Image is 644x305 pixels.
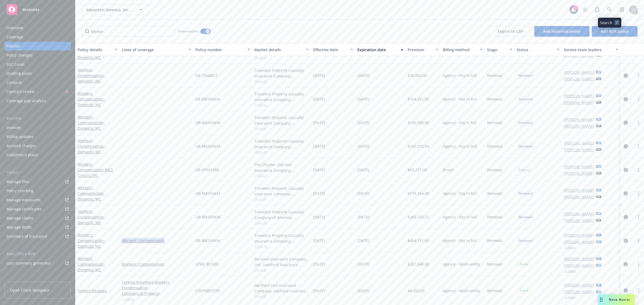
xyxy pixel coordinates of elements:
button: 1 more [565,296,576,299]
span: [DATE] [357,120,369,125]
a: SSC Cases [4,60,71,69]
div: Billing method [443,47,477,53]
span: [DATE] [313,238,325,243]
a: [PERSON_NAME] [564,93,594,99]
span: Renewed [519,97,532,102]
a: [PERSON_NAME] [564,289,594,295]
span: - [122,120,123,125]
a: Policy checking [4,187,71,195]
button: Export to CSV [489,26,532,37]
a: Loss summary generator [4,259,71,267]
div: Manage claims [6,214,34,222]
a: Overview [4,24,71,32]
span: Expired [519,168,530,172]
button: Premium [405,43,441,56]
a: more [635,261,642,267]
div: Manage BORs [6,223,32,232]
span: Show all [254,244,309,248]
span: [DATE] [313,288,325,293]
a: circleInformation [623,237,629,244]
button: Nova Assist [598,294,634,305]
div: Policy checking [6,187,34,195]
div: Lines of coverage [122,47,185,53]
a: Policies [4,42,71,50]
div: SSC Cases [6,60,25,69]
span: [DATE] [313,167,325,173]
span: UB 7J948027 [195,73,218,78]
a: circleInformation [623,214,629,220]
span: Renewal [487,214,502,220]
a: Account charges [4,142,71,150]
a: [PERSON_NAME] [564,170,594,176]
div: Billing updates [6,132,34,141]
span: Active [519,288,529,293]
div: Account charges [6,142,36,150]
span: Renewal [487,167,502,173]
span: - [122,191,123,196]
span: Renewal [487,96,502,102]
div: Invoices [6,123,21,132]
div: Expiration date [357,47,397,53]
span: Agency - Pay in full [443,73,477,78]
a: Workers' Compensation [78,138,105,154]
div: Sentinel Insurance Company, Ltd., Hartford Insurance Group [254,256,309,267]
span: Agency - Pay in full [443,238,477,243]
div: Manage certificates [6,205,42,213]
span: Renewal [487,288,502,293]
a: more [635,72,642,79]
a: more [635,96,642,102]
button: Advantest America, Inc. [82,4,149,15]
a: Search [604,4,615,15]
a: Contacts [4,78,71,87]
span: - [122,167,123,173]
a: [PERSON_NAME] [564,263,594,268]
span: Renewed [519,215,532,220]
a: circleInformation [623,190,629,197]
span: $162,075.00 [408,143,429,149]
a: [PERSON_NAME] [564,140,594,146]
a: Manage BORs [4,223,71,232]
a: Workers' Compensation [78,232,105,249]
a: Billing updates [4,132,71,141]
a: [PERSON_NAME] [564,164,594,169]
div: Travelers Property Casualty Insurance Company, Travelers Insurance [254,115,309,126]
button: Expiration date [355,43,405,56]
a: more [635,190,642,197]
a: circleInformation [623,72,629,79]
a: Switch app [617,4,627,15]
span: - [122,214,123,220]
span: Agency - Multi-entity [443,261,480,267]
a: Workers' Compensation [78,91,105,107]
a: Coverage [4,33,71,41]
input: Filter by keyword... [82,26,175,37]
span: 57WE BL5VJD [195,261,219,267]
a: Manage exposures [4,196,71,204]
a: [PERSON_NAME] [564,117,594,122]
a: Workers' Compensation [122,238,191,243]
span: UB 8M333434 [195,96,220,102]
a: Workers' Compensation [78,209,105,225]
span: Direct [443,167,453,173]
div: Tools [4,170,71,175]
div: Policy details [78,47,112,53]
span: Nova Assist [609,297,630,302]
span: [DATE] [357,167,369,173]
div: Coverage gap analysis [6,96,46,105]
span: [DATE] [313,261,325,267]
div: Stage [487,47,506,53]
a: Workers' Compensation [78,256,105,272]
span: Renewed [519,120,532,125]
span: Renewal [487,238,502,243]
a: [PERSON_NAME] [564,239,594,245]
div: Policy number [195,47,244,53]
button: 1 more [565,269,576,273]
a: more [635,120,642,126]
span: 57CPKBE3776 [195,288,220,293]
a: Workers' Compensation [78,185,105,202]
span: - [122,96,123,102]
span: Renewed [519,238,532,243]
a: Contract review [4,87,71,96]
span: Renewed [519,73,532,78]
a: Workers' Compensation [78,114,105,131]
